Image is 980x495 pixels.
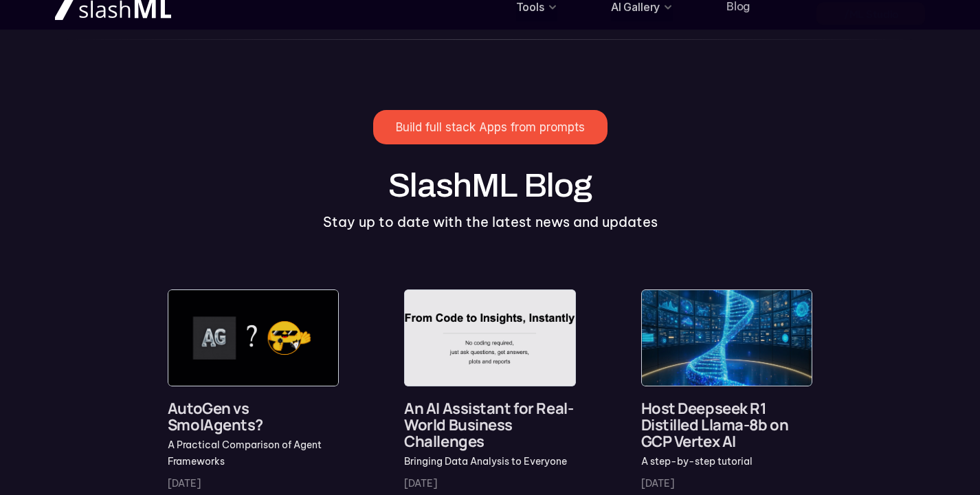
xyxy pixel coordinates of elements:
[168,437,339,470] p: A Practical Comparison of Agent Frameworks
[158,289,348,490] a: AutoGen vs SmolAgents?A Practical Comparison of Agent Frameworks[DATE]
[641,400,813,450] h4: Host Deepseek R1 Distilled Llama-8b on GCP Vertex AI
[168,400,339,433] h4: AutoGen vs SmolAgents?
[168,476,201,490] p: [DATE]
[373,110,608,144] a: Build full stack Apps from prompts
[394,289,585,491] a: An AI Assistant for Real-World Business ChallengesBringing Data Analysis to Everyone[DATE]
[641,476,674,490] p: [DATE]
[632,289,822,491] a: Host Deepseek R1 Distilled Llama-8b on GCP Vertex AIA step-by-step tutorial[DATE]
[404,400,576,450] h4: An AI Assistant for Real-World Business Challenges
[404,476,437,490] p: [DATE]
[816,1,925,25] a: /ML Studio
[844,6,900,21] p: /ML Studio
[641,453,813,470] p: A step-by-step tutorial
[388,165,591,206] h1: SlashML Blog
[396,120,585,134] p: Build full stack Apps from prompts
[404,453,576,470] p: Bringing Data Analysis to Everyone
